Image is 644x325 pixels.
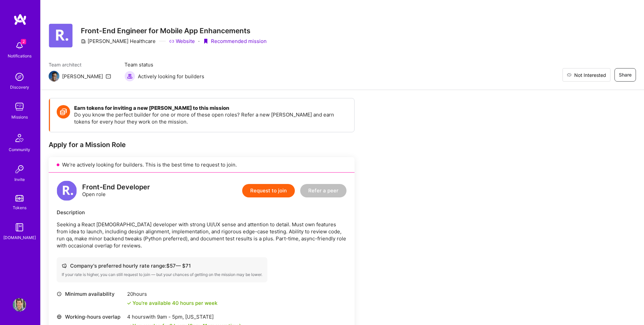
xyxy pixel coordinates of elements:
img: discovery [13,70,26,84]
div: [PERSON_NAME] Healthcare [81,38,156,45]
i: icon Cash [62,263,67,268]
i: icon CompanyGray [81,39,86,44]
div: 4 hours with [US_STATE] [127,313,241,320]
i: icon Mail [106,74,111,79]
div: Apply for a Mission Role [49,140,355,149]
img: guide book [13,221,26,234]
button: Request to join [242,184,295,197]
div: [DOMAIN_NAME] [3,234,36,241]
span: Share [619,72,632,78]
div: Recommended mission [203,38,267,45]
img: tokens [15,195,23,201]
div: Open role [82,184,150,198]
span: Team status [124,61,204,68]
div: Company's preferred hourly rate range: $ 57 — $ 71 [62,262,262,269]
div: Minimum availability [57,290,124,297]
div: Community [9,146,30,153]
button: Refer a peer [300,184,346,197]
img: User Avatar [13,298,26,312]
div: [PERSON_NAME] [62,73,103,80]
div: Missions [11,113,28,121]
div: Notifications [8,52,32,59]
div: Description [57,209,346,216]
span: 9am - 5pm , [156,314,185,320]
img: Company Logo [49,24,73,48]
button: Share [614,68,636,82]
i: icon EyeClosed [567,73,572,78]
a: User Avatar [11,298,28,312]
span: Team architect [49,61,111,68]
a: Website [169,38,195,45]
div: Discovery [10,84,29,91]
div: You're available 40 hours per week [127,299,217,307]
i: icon Clock [57,291,62,296]
img: bell [13,39,26,52]
img: teamwork [13,100,26,113]
img: Actively looking for builders [124,71,135,82]
i: icon PurpleRibbon [203,39,208,44]
i: icon World [57,314,62,319]
p: Seeking a React [DEMOGRAPHIC_DATA] developer with strong UI/UX sense and attention to detail. Mus... [57,221,346,249]
span: 2 [21,39,26,44]
span: Not Interested [574,72,606,79]
div: If your rate is higher, you can still request to join — but your chances of getting on the missio... [62,272,262,277]
div: 20 hours [127,290,217,297]
img: logo [57,181,77,201]
button: Not Interested [562,68,610,82]
h3: Front-End Engineer for Mobile App Enhancements [81,27,267,35]
img: Token icon [57,105,70,119]
p: Do you know the perfect builder for one or more of these open roles? Refer a new [PERSON_NAME] an... [74,111,347,125]
img: logo [13,13,27,26]
i: icon Check [127,301,131,305]
div: Front-End Developer [82,184,150,191]
div: Tokens [13,204,26,211]
div: · [198,38,200,45]
h4: Earn tokens for inviting a new [PERSON_NAME] to this mission [74,105,347,111]
img: Invite [13,162,26,176]
div: Working-hours overlap [57,313,124,320]
img: Team Architect [49,71,59,82]
span: Actively looking for builders [138,73,204,80]
div: We’re actively looking for builders. This is the best time to request to join. [49,157,355,173]
div: Invite [14,176,25,183]
img: Community [11,130,28,146]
